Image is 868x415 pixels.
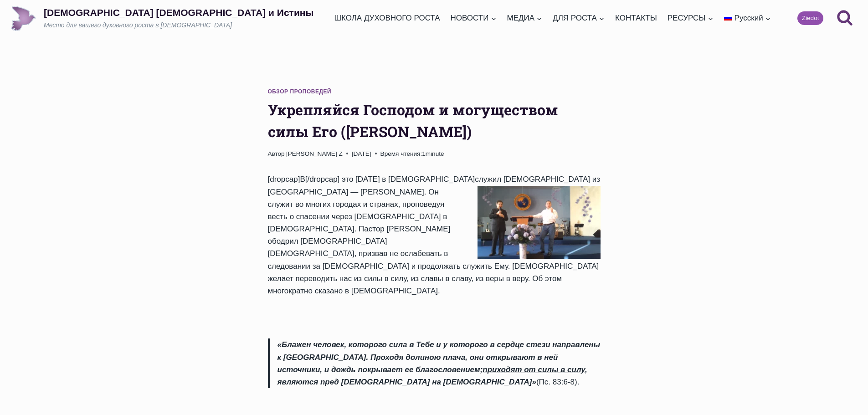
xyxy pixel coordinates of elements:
[451,12,497,24] span: НОВОСТИ
[277,365,587,386] em: , являются пред [DEMOGRAPHIC_DATA] на [DEMOGRAPHIC_DATA]»
[268,88,332,95] a: Обзор проповедей
[668,12,714,24] span: РЕСУРСЫ
[44,21,313,30] p: Место для вашего духовного роста в [DEMOGRAPHIC_DATA]
[478,186,601,259] img: Укрепляйся Господом и могуществом силы Его
[352,149,371,159] time: [DATE]
[268,149,285,159] span: Автор
[277,340,601,374] em: «Блажен человек, которого сила в Тебе и у которого в сердце стези направлены к [GEOGRAPHIC_DATA]....
[44,7,313,18] p: [DEMOGRAPHIC_DATA] [DEMOGRAPHIC_DATA] и Истины
[483,365,585,374] span: приходят от силы в силу
[426,150,444,157] span: minute
[507,12,543,24] span: МЕДИА
[268,99,601,143] h1: Укрепляйся Господом и могуществом силы Его ([PERSON_NAME])
[832,6,857,31] button: Показать форму поиска
[380,149,444,159] span: 1
[380,150,422,157] span: Время чтения:
[268,173,601,297] p: [dropcap]В[/dropcap] это [DATE] в [DEMOGRAPHIC_DATA] служил [DEMOGRAPHIC_DATA] из [GEOGRAPHIC_DAT...
[11,6,313,31] a: [DEMOGRAPHIC_DATA] [DEMOGRAPHIC_DATA] и ИстиныМесто для вашего духовного роста в [DEMOGRAPHIC_DATA]
[553,12,605,24] span: ДЛЯ РОСТА
[734,14,763,22] span: Русский
[797,11,823,25] a: Ziedot
[11,6,36,31] img: Draudze Gars un Patiesība
[286,150,343,157] a: [PERSON_NAME] Z
[277,338,601,388] p: (Пс. 83:6-8).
